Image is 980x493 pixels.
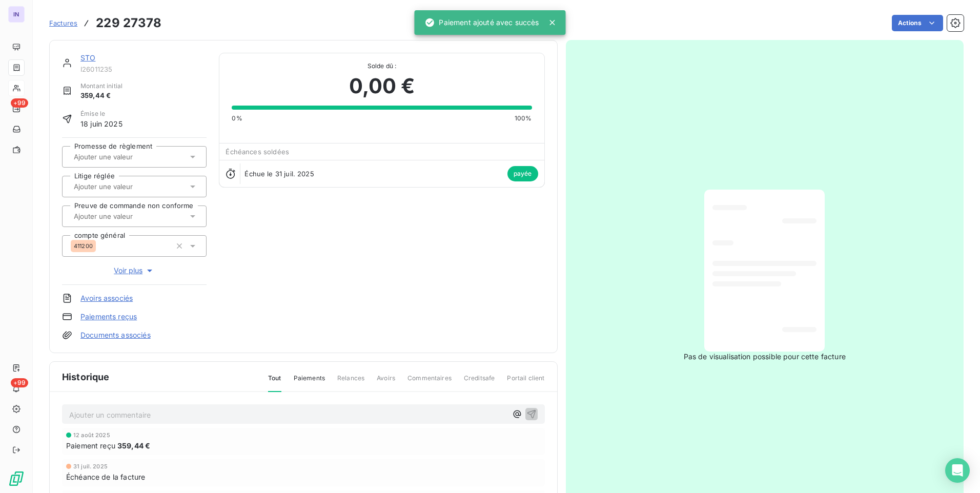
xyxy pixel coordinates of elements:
[8,470,25,487] img: Logo LeanPay
[80,65,207,73] span: I26011235
[66,471,145,482] span: Échéance de la facture
[80,109,122,118] span: Émise le
[337,374,364,391] span: Relances
[424,13,539,32] div: Paiement ajouté avec succès
[244,170,314,178] span: Échue le 31 juil. 2025
[80,53,95,62] a: STO
[232,114,242,123] span: 0%
[80,81,122,91] span: Montant initial
[80,293,133,303] a: Avoirs associés
[49,19,77,27] span: Factures
[8,6,25,23] div: IN
[49,18,77,28] a: Factures
[114,265,155,276] span: Voir plus
[232,61,532,71] span: Solde dû :
[74,243,93,249] span: 411200
[515,114,532,123] span: 100%
[294,374,325,391] span: Paiements
[11,98,28,108] span: +99
[268,374,281,392] span: Tout
[66,440,115,451] span: Paiement reçu
[80,91,122,101] span: 359,44 €
[507,374,544,391] span: Portail client
[507,166,538,181] span: payée
[73,463,108,469] span: 31 juil. 2025
[73,152,176,161] input: Ajouter une valeur
[226,148,289,156] span: Échéances soldées
[892,15,943,31] button: Actions
[117,440,150,451] span: 359,44 €
[62,370,110,384] span: Historique
[62,265,207,276] button: Voir plus
[11,378,28,387] span: +99
[945,458,970,483] div: Open Intercom Messenger
[80,330,151,340] a: Documents associés
[73,432,110,438] span: 12 août 2025
[377,374,395,391] span: Avoirs
[96,14,161,32] h3: 229 27378
[73,182,176,191] input: Ajouter une valeur
[407,374,452,391] span: Commentaires
[349,71,415,101] span: 0,00 €
[464,374,495,391] span: Creditsafe
[80,312,137,322] a: Paiements reçus
[684,352,846,362] span: Pas de visualisation possible pour cette facture
[73,212,176,221] input: Ajouter une valeur
[8,100,24,117] a: +99
[80,118,122,129] span: 18 juin 2025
